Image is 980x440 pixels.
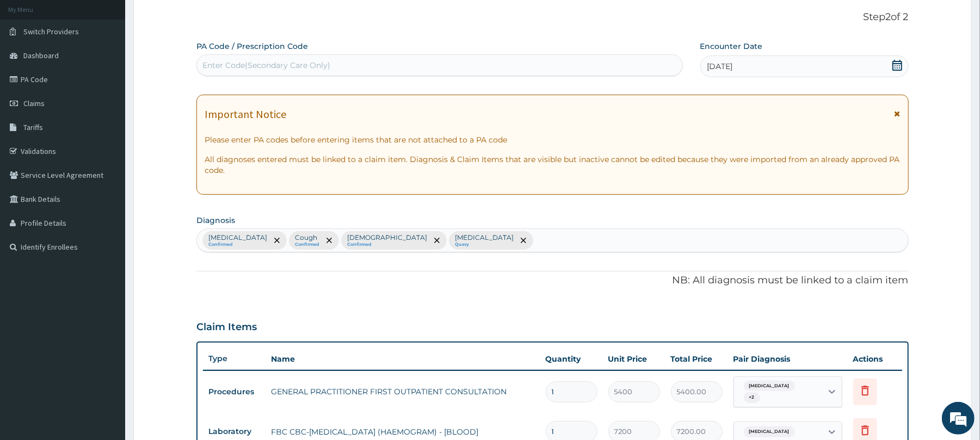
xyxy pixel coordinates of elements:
[196,11,908,23] p: Step 2 of 2
[196,215,235,226] label: Diagnosis
[205,154,900,176] p: All diagnoses entered must be linked to a claim item. Diagnosis & Claim Items that are visible bu...
[23,98,45,108] span: Claims
[728,348,848,370] th: Pair Diagnosis
[665,348,728,370] th: Total Price
[23,27,79,36] span: Switch Providers
[23,122,43,132] span: Tariffs
[700,41,763,52] label: Encounter Date
[196,274,908,288] p: NB: All diagnosis must be linked to a claim item
[603,348,665,370] th: Unit Price
[744,392,760,403] span: + 2
[205,108,286,120] h1: Important Notice
[519,236,528,245] span: remove selection option
[178,5,205,32] div: Minimize live chat window
[202,60,330,71] div: Enter Code(Secondary Care Only)
[203,349,266,369] th: Type
[347,233,427,242] p: [DEMOGRAPHIC_DATA]
[208,233,267,242] p: [MEDICAL_DATA]
[295,233,319,242] p: Cough
[455,242,514,247] small: Query
[266,381,540,402] td: GENERAL PRACTITIONER FIRST OUTPATIENT CONSULTATION
[205,134,900,145] p: Please enter PA codes before entering items that are not attached to a PA code
[5,297,207,335] textarea: Type your message and hit 'Enter'
[324,236,334,245] span: remove selection option
[347,242,427,247] small: Confirmed
[848,348,902,370] th: Actions
[196,41,308,52] label: PA Code / Prescription Code
[20,54,44,82] img: d_794563401_company_1708531726252_794563401
[540,348,603,370] th: Quantity
[23,51,59,60] span: Dashboard
[744,426,795,437] span: [MEDICAL_DATA]
[272,236,282,245] span: remove selection option
[455,233,514,242] p: [MEDICAL_DATA]
[203,382,266,402] td: Procedures
[57,61,183,75] div: Chat with us now
[208,242,267,247] small: Confirmed
[707,61,733,72] span: [DATE]
[295,242,319,247] small: Confirmed
[432,236,442,245] span: remove selection option
[196,321,257,333] h3: Claim Items
[744,381,795,392] span: [MEDICAL_DATA]
[266,348,540,370] th: Name
[63,137,150,247] span: We're online!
